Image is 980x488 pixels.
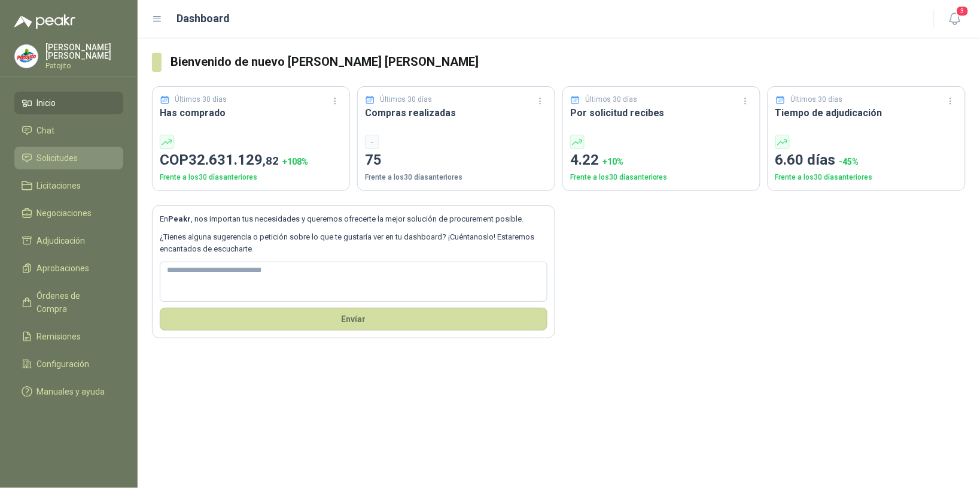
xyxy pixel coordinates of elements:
div: - [365,135,379,149]
h3: Por solicitud recibes [570,105,753,120]
a: Solicitudes [14,147,123,169]
img: Company Logo [15,45,38,68]
span: Inicio [37,96,56,110]
span: ,82 [263,154,279,168]
h3: Has comprado [160,105,342,120]
a: Remisiones [14,325,123,348]
h3: Bienvenido de nuevo [PERSON_NAME] [PERSON_NAME] [171,53,966,71]
span: Negociaciones [37,207,92,220]
a: Adjudicación [14,229,123,252]
span: + 108 % [282,157,308,166]
a: Órdenes de Compra [14,284,123,320]
span: Remisiones [37,330,81,343]
span: -45 % [839,157,859,166]
span: Aprobaciones [37,262,90,275]
p: Frente a los 30 días anteriores [160,172,342,183]
img: Logo peakr [14,14,75,29]
span: Chat [37,124,55,137]
span: 3 [956,5,969,17]
span: + 10 % [602,157,623,166]
p: 6.60 días [775,149,958,172]
p: Frente a los 30 días anteriores [570,172,753,183]
span: Solicitudes [37,151,78,165]
span: Configuración [37,357,90,371]
a: Licitaciones [14,174,123,197]
h3: Compras realizadas [365,105,547,120]
p: ¿Tienes alguna sugerencia o petición sobre lo que te gustaría ver en tu dashboard? ¡Cuéntanoslo! ... [160,231,547,256]
span: 32.631.129 [188,151,279,168]
a: Inicio [14,92,123,114]
h3: Tiempo de adjudicación [775,105,958,120]
p: Frente a los 30 días anteriores [365,172,547,183]
p: Últimos 30 días [175,94,227,105]
span: Adjudicación [37,234,86,247]
span: Órdenes de Compra [37,289,112,316]
a: Negociaciones [14,202,123,225]
p: 4.22 [570,149,753,172]
b: Peakr [168,214,191,223]
p: [PERSON_NAME] [PERSON_NAME] [45,43,123,60]
h1: Dashboard [177,10,230,27]
button: Envíar [160,308,547,331]
span: Licitaciones [37,179,81,192]
p: Patojito [45,62,123,69]
p: Últimos 30 días [381,94,433,105]
p: COP [160,149,342,172]
button: 3 [944,8,966,30]
p: En , nos importan tus necesidades y queremos ofrecerte la mejor solución de procurement posible. [160,213,547,225]
a: Aprobaciones [14,257,123,280]
p: Últimos 30 días [791,94,843,105]
span: Manuales y ayuda [37,385,105,398]
p: Últimos 30 días [586,94,638,105]
a: Configuración [14,353,123,375]
p: Frente a los 30 días anteriores [775,172,958,183]
a: Chat [14,119,123,142]
p: 75 [365,149,547,172]
a: Manuales y ayuda [14,380,123,403]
